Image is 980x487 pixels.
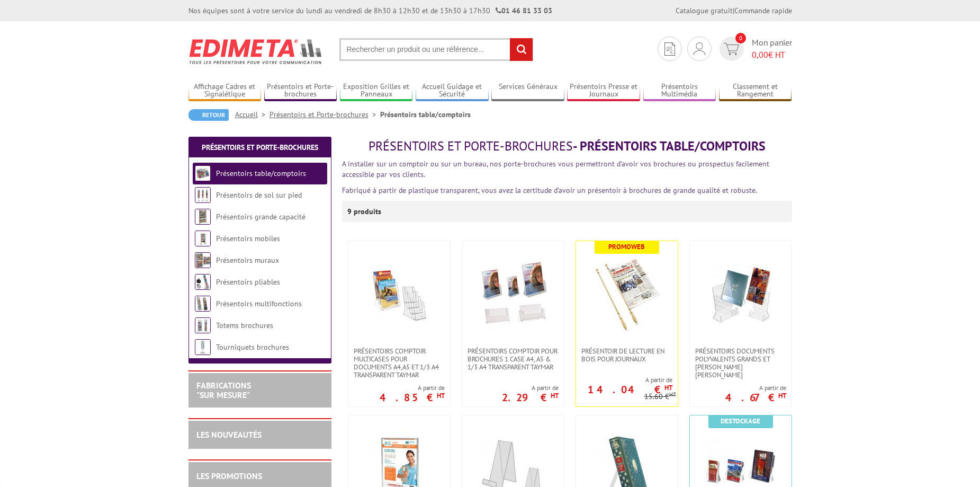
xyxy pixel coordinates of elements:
[188,82,262,100] a: Affichage Cadres et Signalétique
[380,394,445,401] p: 4.85 €
[347,201,387,222] p: 9 produits
[576,376,672,384] span: A partir de
[695,347,786,379] span: Présentoirs Documents Polyvalents Grands et [PERSON_NAME] [PERSON_NAME]
[188,109,229,121] a: Retour
[721,417,760,426] b: Destockage
[235,110,269,119] a: Accueil
[717,37,792,61] a: devis rapide 0 Mon panier 0,00€ HT
[502,384,559,392] span: A partir de
[694,42,705,55] img: devis rapide
[676,5,792,16] div: |
[476,257,550,331] img: PRÉSENTOIRS COMPTOIR POUR BROCHURES 1 CASE A4, A5 & 1/3 A4 TRANSPARENT taymar
[676,6,733,15] a: Catalogue gratuit
[416,82,489,100] a: Accueil Guidage et Sécurité
[496,6,552,15] strong: 01 46 81 33 03
[216,342,289,352] a: Tourniquets brochures
[581,347,672,363] span: Présentoir de lecture en bois pour journaux
[339,38,533,61] input: Rechercher un produit ou une référence...
[216,212,305,222] a: Présentoirs grande capacité
[348,347,450,379] a: Présentoirs comptoir multicases POUR DOCUMENTS A4,A5 ET 1/3 A4 TRANSPARENT TAYMAR
[690,347,792,379] a: Présentoirs Documents Polyvalents Grands et [PERSON_NAME] [PERSON_NAME]
[752,49,792,61] span: € HT
[342,159,769,179] font: A installer sur un comptoir ou sur un bureau, nos porte-brochures vous permettront d’avoir vos br...
[195,317,211,333] img: Totems brochures
[342,185,757,195] font: Fabriqué à partir de plastique transparent, vous avez la certitude d’avoir un présentoir à brochu...
[725,394,786,401] p: 4.67 €
[704,257,778,331] img: Présentoirs Documents Polyvalents Grands et Petits Modèles
[195,339,211,355] img: Tourniquets brochures
[196,471,262,481] a: LES PROMOTIONS
[664,383,672,392] sup: HT
[368,138,573,154] span: Présentoirs et Porte-brochures
[724,43,739,55] img: devis rapide
[551,391,559,400] sup: HT
[491,82,564,100] a: Services Généraux
[216,277,280,287] a: Présentoirs pliables
[734,6,792,15] a: Commande rapide
[195,209,211,225] img: Présentoirs grande capacité
[462,347,564,371] a: PRÉSENTOIRS COMPTOIR POUR BROCHURES 1 CASE A4, A5 & 1/3 A4 TRANSPARENT taymar
[188,5,552,16] div: Nos équipes sont à votre service du lundi au vendredi de 8h30 à 12h30 et de 13h30 à 17h30
[467,347,559,371] span: PRÉSENTOIRS COMPTOIR POUR BROCHURES 1 CASE A4, A5 & 1/3 A4 TRANSPARENT taymar
[588,386,672,393] p: 14.04 €
[196,429,262,440] a: LES NOUVEAUTÉS
[195,187,211,203] img: Présentoirs de sol sur pied
[195,274,211,290] img: Présentoirs pliables
[269,110,380,119] a: Présentoirs et Porte-brochures
[216,190,302,200] a: Présentoirs de sol sur pied
[342,139,792,153] h1: - Présentoirs table/comptoirs
[644,393,676,401] p: 15.60 €
[590,257,664,331] img: Présentoir de lecture en bois pour journaux
[567,82,640,100] a: Présentoirs Presse et Journaux
[195,231,211,246] img: Présentoirs mobiles
[195,252,211,268] img: Présentoirs muraux
[725,384,786,392] span: A partir de
[380,109,471,120] li: Présentoirs table/comptoirs
[669,391,676,398] sup: HT
[752,49,768,60] span: 0,00
[608,242,645,251] b: Promoweb
[380,384,445,392] span: A partir de
[354,347,445,379] span: Présentoirs comptoir multicases POUR DOCUMENTS A4,A5 ET 1/3 A4 TRANSPARENT TAYMAR
[340,82,413,100] a: Exposition Grilles et Panneaux
[196,380,251,400] a: FABRICATIONS"Sur Mesure"
[216,255,279,265] a: Présentoirs muraux
[216,299,302,308] a: Présentoirs multifonctions
[576,347,678,363] a: Présentoir de lecture en bois pour journaux
[643,82,716,100] a: Présentoirs Multimédia
[719,82,792,100] a: Classement et Rangement
[195,165,211,181] img: Présentoirs table/comptoirs
[264,82,337,100] a: Présentoirs et Porte-brochures
[752,37,792,61] span: Mon panier
[216,234,280,243] a: Présentoirs mobiles
[195,296,211,312] img: Présentoirs multifonctions
[664,42,675,56] img: devis rapide
[510,38,533,61] input: rechercher
[735,33,746,43] span: 0
[188,32,323,71] img: Edimeta
[502,394,559,401] p: 2.29 €
[216,321,273,330] a: Totems brochures
[216,169,306,178] a: Présentoirs table/comptoirs
[202,143,318,152] a: Présentoirs et Porte-brochures
[437,391,445,400] sup: HT
[362,257,436,331] img: Présentoirs comptoir multicases POUR DOCUMENTS A4,A5 ET 1/3 A4 TRANSPARENT TAYMAR
[778,391,786,400] sup: HT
